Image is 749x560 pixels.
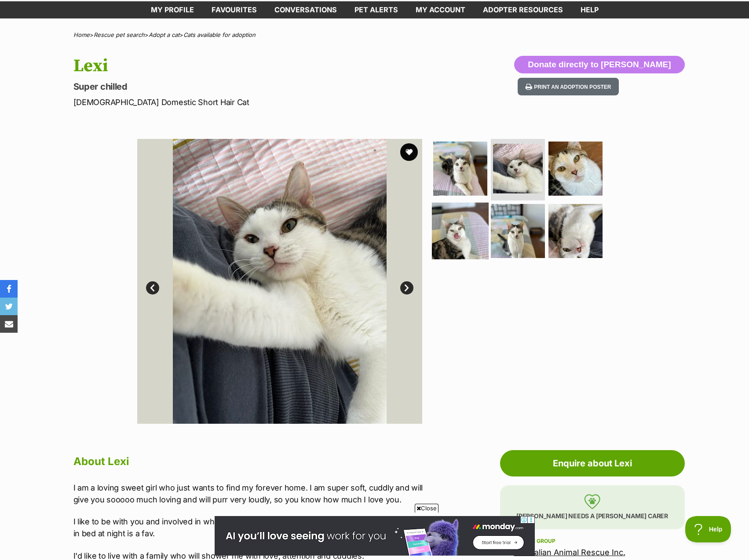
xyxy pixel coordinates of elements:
div: > > > [51,32,698,38]
h1: Lexi [73,56,446,76]
a: Adopt a cat [149,31,179,38]
iframe: Help Scout Beacon - Open [685,516,731,542]
span: Close [415,504,438,513]
p: [PERSON_NAME] needs a [PERSON_NAME] carer [500,485,685,529]
a: Rescue pet search [94,31,145,38]
h2: About Lexi [73,452,437,471]
a: Enquire about Lexi [500,450,685,476]
button: Print an adoption poster [518,78,619,96]
a: Next [400,281,413,295]
a: My account [407,1,474,18]
img: Photo of Lexi [432,202,489,259]
a: Home [73,31,90,38]
a: conversations [266,1,346,18]
button: Donate directly to [PERSON_NAME] [514,56,684,73]
p: I like to be with you and involved in what ever you are doing. To cuddle under the covers with yo... [73,516,437,539]
p: [DEMOGRAPHIC_DATA] Domestic Short Hair Cat [73,96,446,108]
a: Cats available for adoption [183,31,256,38]
div: Rescue group [514,538,671,545]
button: favourite [400,143,418,161]
img: Photo of Lexi [137,139,422,424]
a: Pet alerts [346,1,407,18]
img: Photo of Lexi [548,204,603,258]
a: Prev [146,281,159,295]
p: I am a loving sweet girl who just wants to find my forever home. I am super soft, cuddly and will... [73,482,437,505]
a: Adopter resources [474,1,572,18]
img: Photo of Lexi [491,204,545,258]
a: Favourites [203,1,266,18]
p: Super chilled [73,80,446,93]
img: Photo of Lexi [493,144,543,193]
a: Australian Animal Rescue Inc. [514,548,625,557]
img: foster-care-31f2a1ccfb079a48fc4dc6d2a002ce68c6d2b76c7ccb9e0da61f6cd5abbf869a.svg [584,494,600,509]
iframe: Advertisement [215,516,535,556]
img: Photo of Lexi [548,142,603,196]
img: Photo of Lexi [433,142,487,196]
a: My profile [142,1,203,18]
a: Help [572,1,607,18]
